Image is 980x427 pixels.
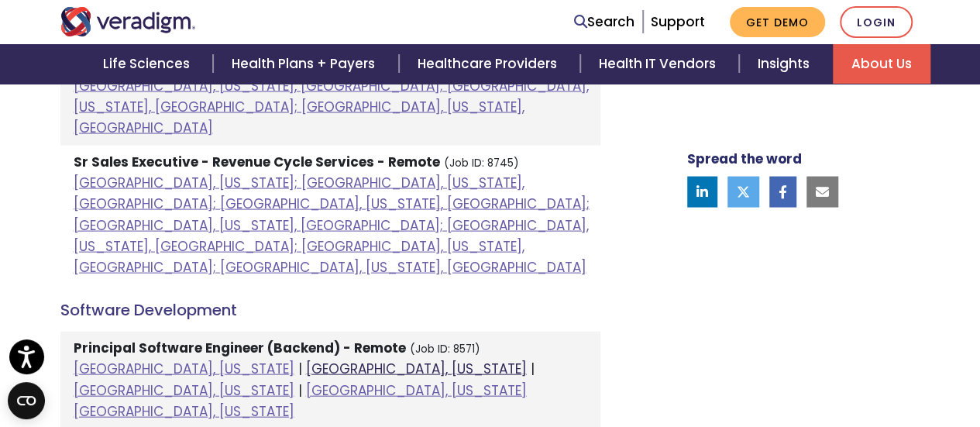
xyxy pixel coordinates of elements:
[410,342,480,356] small: (Job ID: 8571)
[74,153,440,171] strong: Sr Sales Executive - Revenue Cycle Services - Remote
[60,7,196,36] img: Veradigm logo
[399,44,580,84] a: Healthcare Providers
[8,382,45,419] button: Open CMP widget
[687,149,802,167] strong: Spread the word
[651,12,705,31] a: Support
[298,381,302,400] span: |
[730,7,825,37] a: Get Demo
[306,360,527,378] a: [GEOGRAPHIC_DATA], [US_STATE]
[444,156,519,170] small: (Job ID: 8745)
[74,381,294,400] a: [GEOGRAPHIC_DATA], [US_STATE]
[84,44,213,84] a: Life Sciences
[213,44,398,84] a: Health Plans + Payers
[74,174,590,277] a: [GEOGRAPHIC_DATA], [US_STATE]; [GEOGRAPHIC_DATA], [US_STATE], [GEOGRAPHIC_DATA]; [GEOGRAPHIC_DATA...
[840,6,913,38] a: Login
[60,301,600,319] h4: Software Development
[74,34,590,137] a: [GEOGRAPHIC_DATA], [US_STATE]; [GEOGRAPHIC_DATA], [US_STATE], [GEOGRAPHIC_DATA]; [GEOGRAPHIC_DATA...
[298,360,302,378] span: |
[74,360,294,378] a: [GEOGRAPHIC_DATA], [US_STATE]
[74,339,406,357] strong: Principal Software Engineer (Backend) - Remote
[833,44,930,84] a: About Us
[739,44,833,84] a: Insights
[74,402,294,421] a: [GEOGRAPHIC_DATA], [US_STATE]
[306,381,527,400] a: [GEOGRAPHIC_DATA], [US_STATE]
[580,44,739,84] a: Health IT Vendors
[574,12,634,33] a: Search
[531,360,535,378] span: |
